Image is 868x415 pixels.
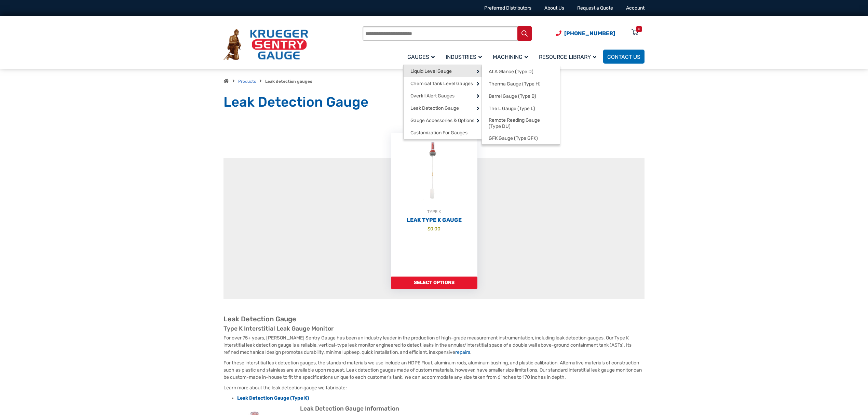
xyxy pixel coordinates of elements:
p: For over 75+ years, [PERSON_NAME] Sentry Gauge has been an industry leader in the production of h... [223,334,645,356]
span: Therma Gauge (Type H) [489,81,541,87]
a: GFK Gauge (Type GFK) [482,132,560,144]
a: The L Gauge (Type L) [482,102,560,115]
span: Liquid Level Gauge [410,68,452,75]
a: Chemical Tank Level Gauges [404,77,482,90]
a: About Us [544,5,564,11]
span: The L Gauge (Type L) [489,106,535,112]
h3: Leak Detection Gauge Information [223,405,645,413]
a: Add to cart: “Leak Type K Gauge” [391,277,477,289]
h2: Leak Type K Gauge [391,217,477,224]
a: TYPE KLeak Type K Gauge $0.00 [391,133,477,277]
p: Learn more about the leak detection gauge we fabricate: [223,384,645,391]
a: Products [238,79,256,84]
a: Phone Number (920) 434-8860 [556,29,615,38]
p: For these interstitial leak detection gauges, the standard materials we use include an HDPE Float... [223,359,645,381]
span: Customization For Gauges [410,130,467,136]
a: Barrel Gauge (Type B) [482,90,560,102]
img: Krueger Sentry Gauge [223,29,308,61]
span: Chemical Tank Level Gauges [410,81,473,87]
a: Remote Reading Gauge (Type DU) [482,115,560,132]
a: Leak Detection Gauge [404,102,482,114]
span: GFK Gauge (Type GFK) [489,135,538,142]
span: Barrel Gauge (Type B) [489,93,536,99]
span: Leak Detection Gauge [410,105,459,111]
img: Leak Detection Gauge [391,133,477,208]
h2: Leak Detection Gauge [223,315,645,323]
span: Resource Library [539,54,596,60]
span: Remote Reading Gauge (Type DU) [489,117,553,129]
a: Preferred Distributors [484,5,531,11]
a: Customization For Gauges [404,126,482,139]
a: Liquid Level Gauge [404,65,482,77]
a: Resource Library [535,49,603,65]
strong: Leak detection gauges [265,79,312,84]
a: Gauge Accessories & Options [404,114,482,126]
h3: Type K Interstitial Leak Gauge Monitor [223,325,645,333]
div: TYPE K [391,208,477,215]
a: Industries [442,49,489,65]
div: 0 [638,26,640,32]
a: Request a Quote [577,5,613,11]
span: Overfill Alert Gauges [410,93,455,99]
a: Contact Us [603,50,645,64]
a: Therma Gauge (Type H) [482,78,560,90]
span: $ [428,226,430,231]
span: Industries [446,54,482,60]
span: [PHONE_NUMBER] [564,30,615,37]
a: repairs [455,349,470,355]
span: Gauge Accessories & Options [410,118,474,124]
a: Machining [489,49,535,65]
span: At A Glance (Type D) [489,69,533,75]
a: Overfill Alert Gauges [404,90,482,102]
span: Machining [493,54,528,60]
a: Account [626,5,645,11]
span: Gauges [407,54,435,60]
a: Gauges [403,49,442,65]
span: Contact Us [607,54,640,60]
a: At A Glance (Type D) [482,65,560,78]
a: Leak Detection Gauge (Type K) [237,395,309,401]
bdi: 0.00 [428,226,440,231]
h1: Leak Detection Gauge [223,94,645,111]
